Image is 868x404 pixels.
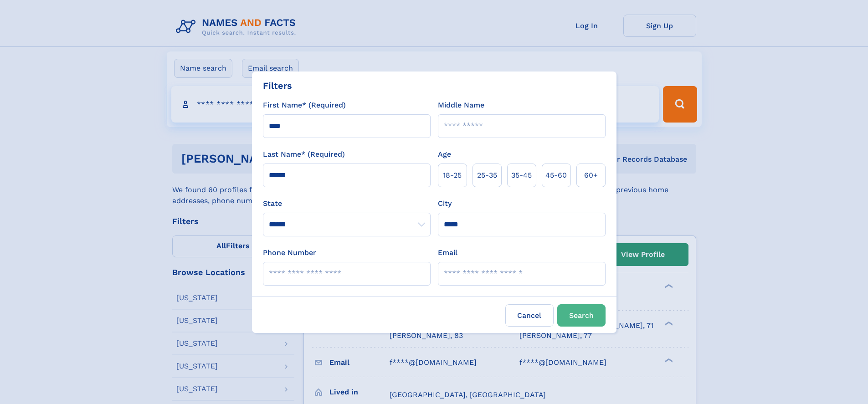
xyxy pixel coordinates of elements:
[263,198,431,209] label: State
[438,100,484,111] label: Middle Name
[263,100,346,111] label: First Name* (Required)
[505,304,554,327] label: Cancel
[511,170,532,181] span: 35‑45
[443,170,462,181] span: 18‑25
[477,170,497,181] span: 25‑35
[438,149,451,160] label: Age
[263,247,316,258] label: Phone Number
[438,198,452,209] label: City
[263,79,292,92] div: Filters
[263,149,345,160] label: Last Name* (Required)
[557,304,606,327] button: Search
[584,170,598,181] span: 60+
[545,170,567,181] span: 45‑60
[438,247,457,258] label: Email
